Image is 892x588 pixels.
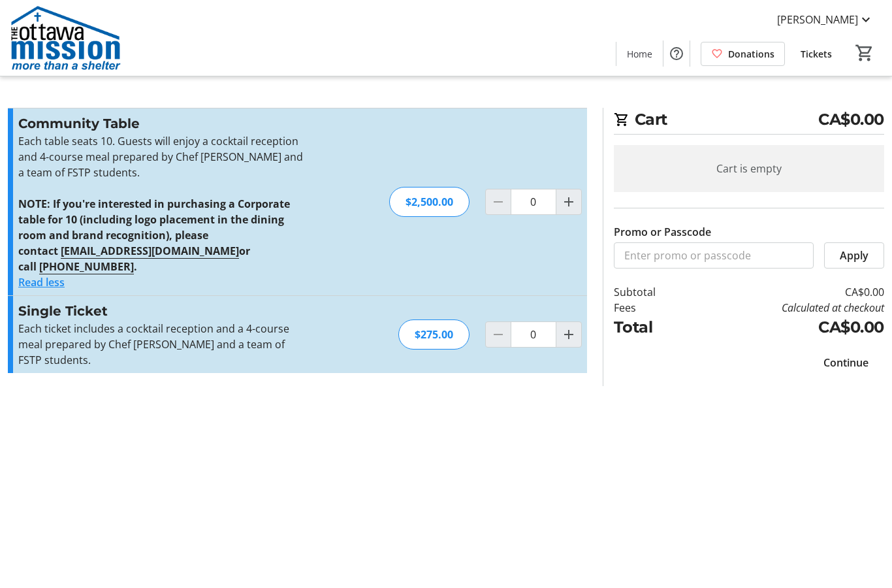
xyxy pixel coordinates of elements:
input: Community Table Quantity [511,189,556,215]
button: Continue [808,350,884,376]
button: [PERSON_NAME] [767,9,884,30]
a: Donations [701,42,785,66]
td: Fees [614,300,692,316]
h2: Cart [614,108,884,135]
strong: NOTE: If you're interested in purchasing a Corporate table for 10 (including logo placement in th... [18,197,290,274]
td: CA$0.00 [692,284,884,300]
span: Continue [823,355,868,370]
h3: Community Table [18,114,304,133]
span: Each ticket includes a cocktail reception and a 4-course meal prepared by Chef [PERSON_NAME] and ... [18,321,289,367]
label: Promo or Passcode [614,224,711,240]
span: CA$0.00 [818,108,884,131]
span: Home [627,47,652,61]
p: Each table seats 10. Guests will enjoy a cocktail reception and 4-course meal prepared by Chef [P... [18,133,304,180]
td: CA$0.00 [692,316,884,339]
td: Total [614,316,692,339]
span: [PERSON_NAME] [777,12,858,27]
button: Read less [18,274,65,290]
button: Increment by one [556,322,581,347]
img: The Ottawa Mission's Logo [8,5,124,71]
div: $275.00 [398,319,470,350]
button: Apply [824,242,884,269]
span: Tickets [801,47,832,61]
div: $2,500.00 [389,187,470,217]
td: Subtotal [614,284,692,300]
button: Help [663,41,690,67]
a: Tickets [790,42,842,66]
span: Apply [840,248,868,263]
div: Cart is empty [614,145,884,192]
input: Enter promo or passcode [614,242,814,269]
h3: Single Ticket [18,301,304,321]
button: Increment by one [556,189,581,214]
a: Home [616,42,663,66]
td: Calculated at checkout [692,300,884,316]
input: Single Ticket Quantity [511,321,556,348]
span: Donations [728,47,774,61]
button: Cart [853,41,876,65]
